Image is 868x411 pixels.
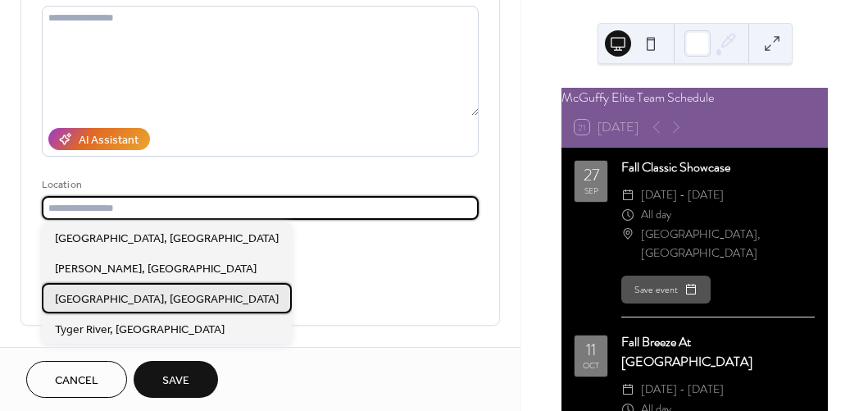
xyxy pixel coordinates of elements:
div: Fall Classic Showcase [621,158,815,177]
span: [GEOGRAPHIC_DATA], [GEOGRAPHIC_DATA] [55,230,279,247]
button: Save event [621,276,711,304]
span: [DATE] - [DATE] [641,380,724,400]
span: [PERSON_NAME], [GEOGRAPHIC_DATA] [55,260,257,277]
div: McGuffy Elite Team Schedule [561,88,828,107]
span: Tyger River, [GEOGRAPHIC_DATA] [55,321,225,338]
div: Location [42,176,475,194]
div: ​ [621,225,634,244]
span: [GEOGRAPHIC_DATA], [GEOGRAPHIC_DATA] [641,225,815,264]
button: Cancel [26,361,127,398]
div: 27 [584,167,599,184]
span: All day [641,205,671,225]
div: ​ [621,205,634,225]
div: ​ [621,380,634,400]
div: 11 [586,342,596,358]
div: Sep [584,187,598,195]
div: ​ [621,185,634,205]
div: Oct [583,362,599,370]
span: [GEOGRAPHIC_DATA], [GEOGRAPHIC_DATA] [55,290,279,308]
span: Date and time [42,345,115,363]
span: Save [162,372,189,390]
div: Fall Breeze At [GEOGRAPHIC_DATA] [621,332,815,372]
span: [DATE] - [DATE] [641,185,724,205]
div: AI Assistant [79,132,139,149]
button: AI Assistant [48,128,150,150]
span: Cancel [55,372,98,390]
button: Save [134,361,218,398]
